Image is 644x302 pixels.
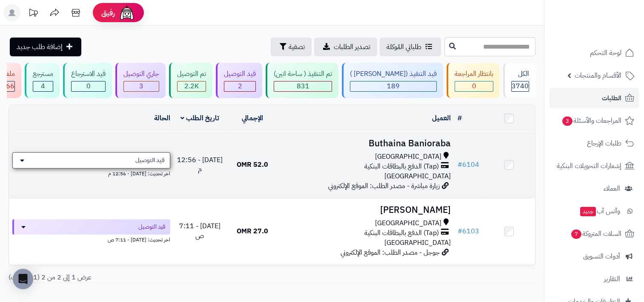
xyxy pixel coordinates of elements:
[177,155,223,175] span: [DATE] - 12:56 م
[86,81,91,91] span: 0
[587,137,621,149] span: طلبات الإرجاع
[512,81,529,91] span: 3740
[375,152,441,162] span: [GEOGRAPHIC_DATA]
[457,113,461,123] a: #
[224,81,255,91] div: 2
[237,160,268,170] span: 52.0 OMR
[550,224,639,244] a: السلات المتروكة7
[334,42,370,52] span: تصدير الطلبات
[274,81,332,91] div: 831
[61,63,114,98] a: قيد الاسترجاع 0
[604,183,620,195] span: العملاء
[472,81,476,91] span: 0
[340,63,445,98] a: قيد التنفيذ ([PERSON_NAME] ) 189
[282,139,451,148] h3: Buthaina Banioraba
[237,226,268,236] span: 27.0 OMR
[214,63,264,98] a: قيد التوصيل 2
[238,81,242,91] span: 2
[179,221,220,241] span: [DATE] - 7:11 ص
[12,235,170,244] div: اخر تحديث: [DATE] - 7:11 ص
[41,81,45,91] span: 4
[457,226,479,236] a: #6103
[511,69,529,79] div: الكل
[550,88,639,108] a: الطلبات
[23,63,61,98] a: مسترجع 4
[550,246,639,267] a: أدوات التسويق
[13,269,33,289] div: Open Intercom Messenger
[455,69,493,79] div: بانتظار المراجعة
[364,228,438,238] span: (Tap) الدفع بالبطاقات البنكية
[17,42,63,52] span: إضافة طلب جديد
[33,81,53,91] div: 4
[575,70,621,81] span: الأقسام والمنتجات
[118,4,135,21] img: ai-face.png
[328,181,439,191] span: زيارة مباشرة - مصدر الطلب: الموقع الإلكتروني
[350,81,436,91] div: 189
[375,218,441,228] span: [GEOGRAPHIC_DATA]
[350,69,437,79] div: قيد التنفيذ ([PERSON_NAME] )
[101,8,115,18] span: رفيق
[72,81,105,91] div: 0
[289,42,305,52] span: تصفية
[550,156,639,176] a: إشعارات التحويلات البنكية
[340,247,439,258] span: جوجل - مصدر الطلب: الموقع الإلكتروني
[380,38,441,56] a: طلباتي المُوكلة
[384,238,450,248] span: [GEOGRAPHIC_DATA]
[297,81,309,91] span: 831
[602,92,621,104] span: الطلبات
[457,160,462,170] span: #
[364,162,438,171] span: (Tap) الدفع بالبطاقات البنكية
[562,116,573,126] span: 3
[314,38,377,56] a: تصدير الطلبات
[242,113,263,123] a: الإجمالي
[1,69,15,79] div: ملغي
[12,168,170,177] div: اخر تحديث: [DATE] - 12:56 م
[138,223,165,231] span: قيد التوصيل
[386,42,421,52] span: طلباتي المُوكلة
[2,273,272,282] div: عرض 1 إلى 2 من 2 (1 صفحات)
[154,113,170,123] a: الحالة
[580,207,596,216] span: جديد
[455,81,493,91] div: 0
[177,69,206,79] div: تم التوصيل
[445,63,501,98] a: بانتظار المراجعة 0
[274,69,332,79] div: تم التنفيذ ( ساحة اتين)
[501,63,537,98] a: الكل3740
[550,110,639,131] a: المراجعات والأسئلة3
[71,69,106,79] div: قيد الاسترجاع
[432,113,450,123] a: العميل
[561,115,621,127] span: المراجعات والأسئلة
[264,63,340,98] a: تم التنفيذ ( ساحة اتين) 831
[604,273,620,285] span: التقارير
[224,69,256,79] div: قيد التوصيل
[23,4,44,23] a: تحديثات المنصة
[387,81,400,91] span: 189
[123,69,159,79] div: جاري التوصيل
[550,178,639,199] a: العملاء
[184,81,199,91] span: 2.2K
[557,160,621,172] span: إشعارات التحويلات البنكية
[570,228,621,240] span: السلات المتروكة
[550,133,639,154] a: طلبات الإرجاع
[550,201,639,221] a: وآتس آبجديد
[124,81,159,91] div: 3
[10,38,81,56] a: إضافة طلب جديد
[135,156,165,165] span: قيد التوصيل
[167,63,214,98] a: تم التوصيل 2.2K
[180,113,219,123] a: تاريخ الطلب
[571,229,582,239] span: 7
[177,81,206,91] div: 2245
[457,226,462,236] span: #
[271,38,312,56] button: تصفية
[586,9,636,27] img: logo-2.png
[282,205,451,215] h3: [PERSON_NAME]
[590,47,621,59] span: لوحة التحكم
[579,205,620,217] span: وآتس آب
[2,81,14,91] span: 466
[384,171,450,181] span: [GEOGRAPHIC_DATA]
[550,269,639,289] a: التقارير
[114,63,167,98] a: جاري التوصيل 3
[2,81,14,91] div: 466
[550,43,639,63] a: لوحة التحكم
[139,81,143,91] span: 3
